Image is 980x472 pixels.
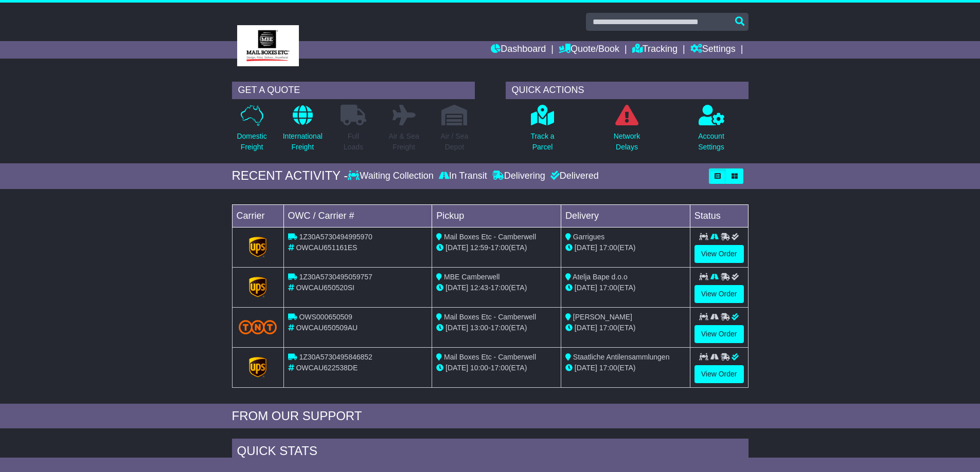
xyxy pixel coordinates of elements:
span: [DATE] [446,364,468,372]
span: OWS000650509 [299,313,352,321]
span: 10:00 [470,364,488,372]
td: OWC / Carrier # [283,204,432,227]
p: Network Delays [614,131,640,153]
p: International Freight [283,131,323,153]
div: In Transit [436,171,490,182]
span: [DATE] [446,243,468,252]
a: NetworkDelays [613,104,640,158]
span: 17:00 [599,243,617,252]
div: (ETA) [565,282,686,293]
span: Garrigues [573,233,604,241]
div: (ETA) [565,242,686,253]
div: Quick Stats [232,439,749,466]
a: View Order [694,285,744,303]
span: OWCAU622538DE [296,364,358,372]
div: - (ETA) [436,323,557,333]
span: 1Z30A5730495846852 [299,353,372,361]
div: - (ETA) [436,242,557,253]
span: 12:59 [470,243,488,252]
img: GetCarrierServiceLogo [249,357,266,377]
span: Mail Boxes Etc - Camberwell [444,353,536,361]
span: Atelja Bape d.o.o [573,273,628,281]
span: 1Z30A5730495059757 [299,273,372,281]
a: Quote/Book [559,41,619,59]
td: Carrier [232,204,283,227]
div: QUICK ACTIONS [506,82,749,99]
span: OWCAU650520SI [296,284,354,292]
div: - (ETA) [436,282,557,293]
td: Status [690,204,748,227]
span: [DATE] [446,284,468,292]
span: [DATE] [575,243,597,252]
div: (ETA) [565,363,686,373]
span: 1Z30A5730494995970 [299,233,372,241]
span: 17:00 [491,364,509,372]
span: 17:00 [491,243,509,252]
img: GetCarrierServiceLogo [249,277,266,297]
span: OWCAU651161ES [296,243,357,252]
span: 17:00 [599,364,617,372]
span: [DATE] [575,284,597,292]
a: AccountSettings [698,104,725,158]
a: View Order [694,325,744,343]
span: [PERSON_NAME] [573,313,632,321]
p: Full Loads [341,131,366,153]
td: Delivery [561,204,690,227]
span: 17:00 [491,324,509,332]
img: GetCarrierServiceLogo [249,237,266,257]
a: Tracking [632,41,678,59]
div: (ETA) [565,323,686,333]
td: Pickup [432,204,561,227]
p: Domestic Freight [237,131,266,153]
p: Air / Sea Depot [441,131,469,153]
a: View Order [694,365,744,383]
div: RECENT ACTIVITY - [232,168,348,183]
span: [DATE] [446,324,468,332]
a: View Order [694,245,744,263]
span: 13:00 [470,324,488,332]
span: [DATE] [575,364,597,372]
div: FROM OUR SUPPORT [232,409,749,424]
span: 12:43 [470,284,488,292]
span: 17:00 [599,284,617,292]
a: Dashboard [491,41,546,59]
p: Track a Parcel [530,131,554,153]
div: Waiting Collection [348,171,436,182]
p: Air & Sea Freight [389,131,419,153]
span: [DATE] [575,324,597,332]
div: GET A QUOTE [232,82,475,99]
a: Settings [690,41,736,59]
div: - (ETA) [436,363,557,373]
div: Delivered [548,171,599,182]
span: Mail Boxes Etc - Camberwell [444,233,536,241]
span: 17:00 [491,284,509,292]
img: TNT_Domestic.png [239,320,277,334]
a: DomesticFreight [236,104,267,158]
span: Staatliche Antilensammlungen [573,353,670,361]
span: OWCAU650509AU [296,324,358,332]
p: Account Settings [698,131,724,153]
span: MBE Camberwell [444,273,500,281]
span: 17:00 [599,324,617,332]
a: Track aParcel [530,104,555,158]
span: Mail Boxes Etc - Camberwell [444,313,536,321]
div: Delivering [490,171,548,182]
a: InternationalFreight [282,104,323,158]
